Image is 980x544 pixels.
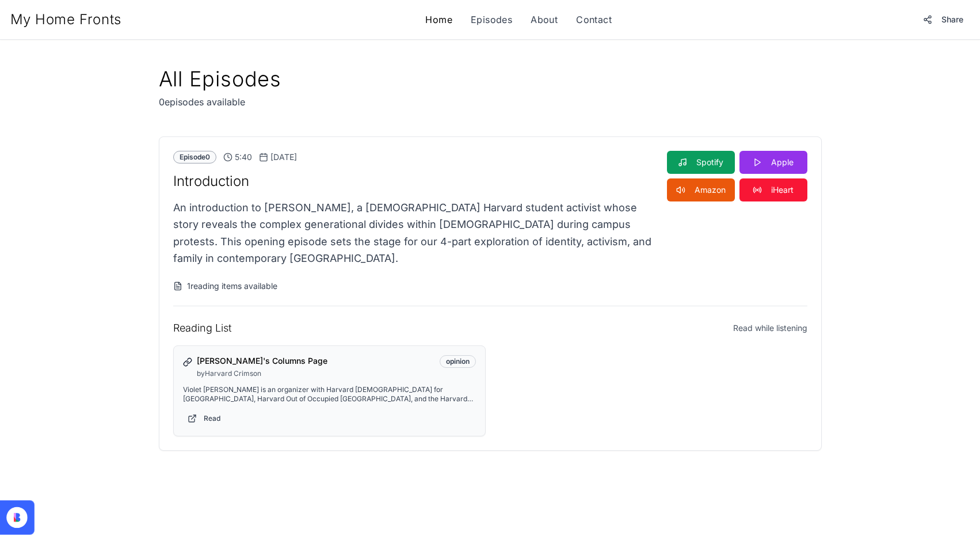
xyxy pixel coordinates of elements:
button: Share [916,9,970,30]
span: Share [941,14,963,25]
h5: [PERSON_NAME]'s Columns Page [197,355,435,367]
a: Amazon [667,178,735,201]
div: Episode 0 [173,151,216,163]
a: Spotify [667,151,735,174]
h4: Reading List [173,320,231,336]
p: 0 episodes available [159,95,282,109]
h1: All Episodes [159,67,282,90]
h3: Introduction [173,173,653,190]
a: Home [425,13,452,26]
a: About [531,13,558,26]
a: My Home Fronts [10,10,121,29]
span: 1 reading items available [187,280,277,292]
span: [DATE] [259,151,297,163]
a: Apple [739,151,807,174]
a: iHeart [739,178,807,201]
span: 5:40 [223,151,252,163]
a: Episodes [471,13,512,26]
a: Contact [576,13,612,26]
span: Read while listening [733,322,807,334]
div: opinion [440,355,476,368]
p: An introduction to [PERSON_NAME], a [DEMOGRAPHIC_DATA] Harvard student activist whose story revea... [173,199,653,267]
p: Violet [PERSON_NAME] is an organizer with Harvard [DEMOGRAPHIC_DATA] for [GEOGRAPHIC_DATA], Harva... [183,385,476,404]
p: by Harvard Crimson [197,369,435,378]
a: Read [183,410,225,427]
